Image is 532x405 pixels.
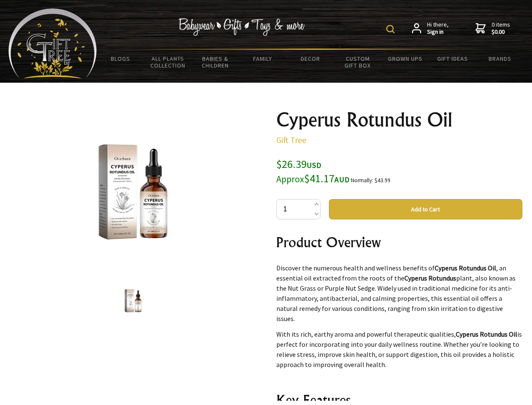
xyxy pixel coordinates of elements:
[276,110,522,130] h1: Cyperus Rotundus Oil
[492,28,510,36] strong: $0.00
[381,50,429,67] a: Grown Ups
[8,8,97,78] img: Babyware - Gifts - Toys and more...
[286,50,334,67] a: Decor
[427,28,449,36] strong: Sign in
[492,21,510,36] span: 0 items
[239,50,287,67] a: Family
[307,160,321,170] span: USD
[334,50,382,74] a: Custom Gift Box
[476,50,524,67] a: Brands
[476,21,510,36] a: 0 items$0.00
[276,173,304,185] small: Approx
[435,264,496,272] strong: Cyperus Rotundus Oil
[351,177,390,184] small: Normally: $43.99
[412,21,449,36] a: Hi there,Sign in
[427,21,449,36] span: Hi there,
[179,18,305,36] img: Babywear - Gifts - Toys & more
[117,285,149,317] img: Cyperus Rotundus Oil
[429,50,476,67] a: Gift Ideas
[276,157,350,185] span: $26.39 $41.17
[67,126,199,258] img: Cyperus Rotundus Oil
[404,274,456,282] strong: Cyperus Rotundus
[276,135,306,145] a: Gift Tree
[386,25,395,33] img: product search
[276,263,522,324] p: Discover the numerous health and wellness benefits of , an essential oil extracted from the roots...
[97,50,144,67] a: BLOGS
[144,50,192,74] a: All Plants Collection
[276,232,522,252] h2: Product Overview
[192,50,239,74] a: Babies & Children
[329,199,522,219] button: Add to Cart
[276,329,522,370] p: With its rich, earthy aroma and powerful therapeutic qualities, is perfect for incorporating into...
[334,175,350,184] span: AUD
[456,330,517,338] strong: Cyperus Rotundus Oil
